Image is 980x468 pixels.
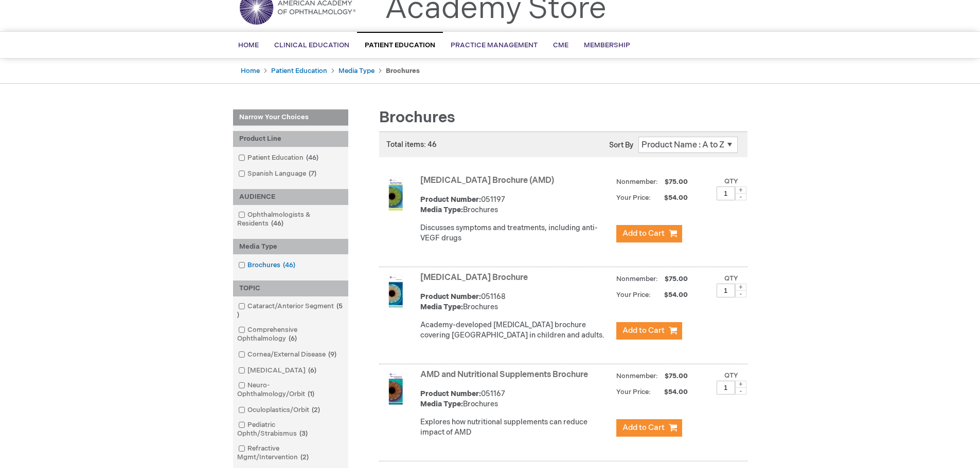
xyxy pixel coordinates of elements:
span: $54.00 [652,194,689,202]
a: [MEDICAL_DATA] Brochure (AMD) [420,176,554,185]
strong: Product Number: [420,195,481,204]
span: 46 [269,219,286,228]
strong: Nonmember: [616,176,658,189]
div: 051167 Brochures [420,389,611,409]
a: [MEDICAL_DATA]6 [236,366,320,376]
p: Explores how nutritional supplements can reduce impact of AMD [420,417,611,438]
span: Add to Cart [622,326,665,335]
a: Neuro-Ophthalmology/Orbit1 [236,381,346,399]
span: Total items: 46 [386,140,437,149]
span: 6 [306,366,319,375]
span: 46 [280,261,298,269]
a: [MEDICAL_DATA] Brochure [420,273,528,283]
a: Home [241,67,260,75]
span: 2 [298,453,311,461]
div: 051168 Brochures [420,292,611,312]
div: Product Line [233,131,348,147]
div: AUDIENCE [233,189,348,205]
img: Amblyopia Brochure [379,275,412,308]
p: Academy-developed [MEDICAL_DATA] brochure covering [GEOGRAPHIC_DATA] in children and adults. [420,320,611,341]
span: Clinical Education [274,41,349,49]
span: 1 [305,390,317,398]
span: Patient Education [365,41,435,49]
span: $75.00 [663,275,689,283]
a: AMD and Nutritional Supplements Brochure [420,370,588,380]
span: 6 [286,334,299,343]
strong: Brochures [386,67,420,75]
label: Qty [724,371,738,380]
img: Age-Related Macular Degeneration Brochure (AMD) [379,178,412,211]
strong: Your Price: [616,194,651,202]
span: $54.00 [652,388,689,396]
strong: Nonmember: [616,370,658,383]
a: Pediatric Ophth/Strabismus3 [236,420,346,439]
input: Qty [717,284,735,297]
span: 2 [309,406,323,414]
span: 5 [237,302,343,319]
button: Add to Cart [616,419,682,437]
span: $54.00 [652,291,689,299]
img: AMD and Nutritional Supplements Brochure [379,372,412,405]
span: 9 [326,350,339,359]
span: Membership [584,41,630,49]
label: Sort By [609,141,633,149]
button: Add to Cart [616,322,682,340]
strong: Nonmember: [616,273,658,286]
span: Practice Management [451,41,538,49]
span: Brochures [379,108,455,127]
input: Qty [717,381,735,395]
span: $75.00 [663,178,689,186]
strong: Media Type: [420,400,463,408]
a: Patient Education46 [236,153,323,163]
button: Add to Cart [616,225,682,242]
div: Media Type [233,239,348,255]
p: Discusses symptoms and treatments, including anti-VEGF drugs [420,223,611,244]
span: Home [238,41,259,49]
strong: Media Type: [420,205,463,214]
a: Cataract/Anterior Segment5 [236,302,346,320]
strong: Media Type: [420,303,463,311]
div: TOPIC [233,280,348,296]
a: Oculoplastics/Orbit2 [236,405,324,415]
label: Qty [724,274,738,283]
strong: Product Number: [420,389,481,398]
a: Media Type [338,67,375,75]
a: Comprehensive Ophthalmology6 [236,325,346,344]
a: Patient Education [271,67,327,75]
span: 7 [306,170,319,178]
a: Refractive Mgmt/Intervention2 [236,444,346,462]
a: Brochures46 [236,260,299,270]
a: Cornea/External Disease9 [236,350,341,360]
span: CME [553,41,568,49]
strong: Product Number: [420,292,481,301]
strong: Your Price: [616,388,651,396]
input: Qty [717,186,735,200]
strong: Your Price: [616,291,651,299]
span: Add to Cart [622,229,665,238]
span: 46 [304,154,321,162]
strong: Narrow Your Choices [233,109,348,126]
span: $75.00 [663,372,689,380]
div: 051197 Brochures [420,195,611,215]
span: 3 [297,429,310,438]
a: Spanish Language7 [236,169,320,179]
label: Qty [724,177,738,185]
span: Add to Cart [622,423,665,433]
a: Ophthalmologists & Residents46 [236,210,346,229]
